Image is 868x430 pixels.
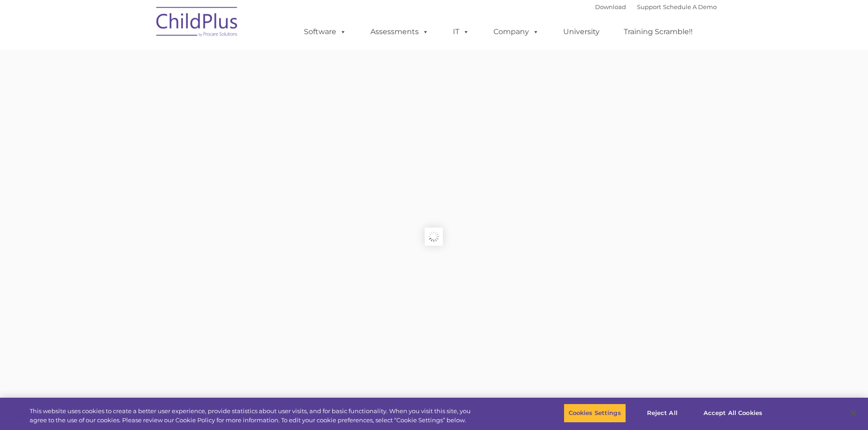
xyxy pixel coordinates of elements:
font: | [595,3,717,10]
a: Download [595,3,626,10]
a: Training Scramble!! [615,23,702,41]
a: Company [484,23,548,41]
button: Close [843,403,863,423]
a: Software [295,23,355,41]
a: IT [444,23,478,41]
a: Assessments [361,23,438,41]
a: University [554,23,609,41]
button: Cookies Settings [564,404,626,423]
button: Accept All Cookies [699,404,767,423]
button: Reject All [634,404,691,423]
a: Support [637,3,661,10]
div: This website uses cookies to create a better user experience, provide statistics about user visit... [30,407,478,425]
img: ChildPlus by Procare Solutions [152,0,243,46]
a: Schedule A Demo [663,3,717,10]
